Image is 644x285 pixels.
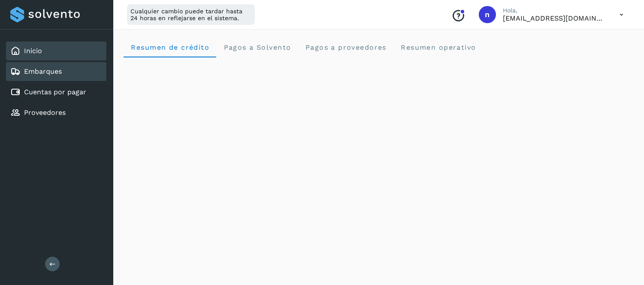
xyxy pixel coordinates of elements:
p: Hola, [503,7,606,14]
div: Cuentas por pagar [6,83,106,102]
p: niagara+prod@solvento.mx [503,14,606,22]
div: Embarques [6,62,106,81]
span: Pagos a proveedores [305,43,387,51]
div: Proveedores [6,103,106,122]
a: Cuentas por pagar [24,88,86,96]
span: Resumen operativo [400,43,476,51]
a: Proveedores [24,108,66,117]
div: Cualquier cambio puede tardar hasta 24 horas en reflejarse en el sistema. [127,4,255,25]
span: Resumen de crédito [130,43,209,51]
a: Embarques [24,67,62,75]
a: Inicio [24,47,42,55]
span: Pagos a Solvento [223,43,291,51]
div: Inicio [6,42,106,60]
